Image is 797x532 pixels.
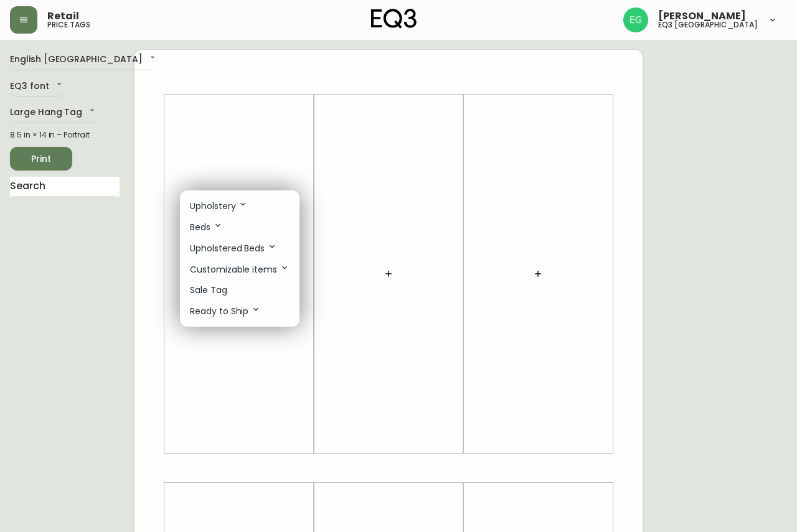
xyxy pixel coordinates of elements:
p: Upholstered Beds [190,241,277,255]
p: Customizable items [190,263,290,276]
p: Sale Tag [190,284,227,297]
p: Beds [190,220,223,234]
p: Upholstery [190,199,248,213]
p: Ready to Ship [190,304,261,318]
